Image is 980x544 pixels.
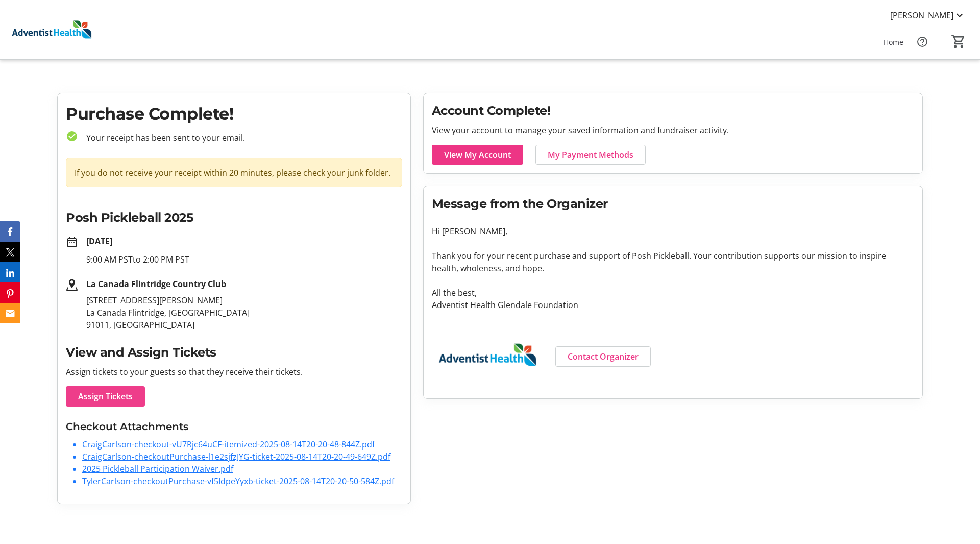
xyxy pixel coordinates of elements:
[432,287,914,299] p: All the best,
[432,225,914,238] p: Hi [PERSON_NAME],
[444,149,511,161] span: View My Account
[86,294,402,331] p: [STREET_ADDRESS][PERSON_NAME] La Canada Flintridge, [GEOGRAPHIC_DATA] 91011, [GEOGRAPHIC_DATA]
[548,149,633,161] span: My Payment Methods
[82,463,233,475] a: 2025 Pickleball Participation Waiver.pdf
[568,350,639,363] span: Contact Organizer
[949,32,968,51] button: Cart
[78,132,402,144] p: Your receipt has been sent to your email.
[432,124,914,136] p: View your account to manage your saved information and fundraiser activity.
[912,32,933,52] button: Help
[884,37,903,48] span: Home
[535,145,646,165] a: My Payment Methods
[875,33,912,52] a: Home
[432,250,914,274] p: Thank you for your recent purchase and support of Posh Pickleball. Your contribution supports our...
[66,236,78,248] mat-icon: date_range
[890,9,953,21] span: [PERSON_NAME]
[882,7,974,23] button: [PERSON_NAME]
[78,390,133,403] span: Assign Tickets
[66,419,402,434] h3: Checkout Attachments
[6,4,97,55] img: Adventist Health's Logo
[66,366,402,378] p: Assign tickets to your guests so that they receive their tickets.
[66,343,402,362] h2: View and Assign Tickets
[66,386,145,407] a: Assign Tickets
[82,451,390,462] a: CraigCarlson-checkoutPurchase-l1e2sjfzJYG-ticket-2025-08-14T20-20-49-649Z.pdf
[432,145,523,165] a: View My Account
[432,195,914,213] h2: Message from the Organizer
[86,235,112,247] strong: [DATE]
[82,439,375,450] a: CraigCarlson-checkout-vU7Rjc64uCF-itemized-2025-08-14T20-20-48-844Z.pdf
[66,102,402,126] h1: Purchase Complete!
[66,130,78,143] mat-icon: check_circle
[86,278,226,290] strong: La Canada Flintridge Country Club
[86,253,402,266] p: 9:00 AM PST to 2:00 PM PST
[555,346,651,367] a: Contact Organizer
[432,323,543,386] img: Adventist Health logo
[66,158,402,187] div: If you do not receive your receipt within 20 minutes, please check your junk folder.
[432,299,914,311] p: Adventist Health Glendale Foundation
[66,208,402,227] h2: Posh Pickleball 2025
[432,102,914,120] h2: Account Complete!
[82,476,394,487] a: TylerCarlson-checkoutPurchase-vf5IdpeYyxb-ticket-2025-08-14T20-20-50-584Z.pdf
